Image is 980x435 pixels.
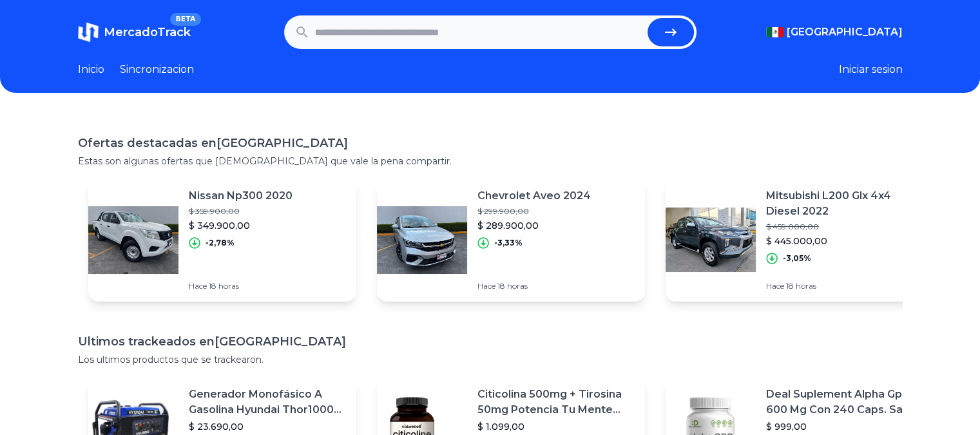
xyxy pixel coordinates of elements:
[170,13,200,26] span: BETA
[88,178,356,302] a: Featured imageNissan Np300 2020$ 359.900,00$ 349.900,00-2,78%Hace 18 horas
[477,420,635,433] p: $ 1.099,00
[189,420,346,433] p: $ 23.690,00
[477,281,591,291] p: Hace 18 horas
[78,22,191,43] a: MercadoTrackBETA
[189,188,293,204] p: Nissan Np300 2020
[477,188,591,204] p: Chevrolet Aveo 2024
[666,195,756,285] img: Featured image
[78,155,903,168] p: Estas son algunas ofertas que [DEMOGRAPHIC_DATA] que vale la pena compartir.
[477,219,591,232] p: $ 289.900,00
[104,25,191,39] span: MercadoTrack
[189,206,293,217] p: $ 359.900,00
[766,387,923,418] p: Deal Suplement Alpha Gpc 600 Mg Con 240 Caps. Salud Cerebral Sabor S/n
[477,387,635,418] p: Citicolina 500mg + Tirosina 50mg Potencia Tu Mente (120caps) Sabor Sin Sabor
[189,219,293,232] p: $ 349.900,00
[766,222,923,232] p: $ 459.000,00
[189,281,293,291] p: Hace 18 horas
[78,62,104,77] a: Inicio
[377,195,467,285] img: Featured image
[766,27,784,37] img: Mexico
[766,235,923,247] p: $ 445.000,00
[206,238,235,248] p: -2,78%
[120,62,194,77] a: Sincronizacion
[766,24,903,40] button: [GEOGRAPHIC_DATA]
[787,24,903,40] span: [GEOGRAPHIC_DATA]
[88,195,178,285] img: Featured image
[78,134,903,152] h1: Ofertas destacadas en [GEOGRAPHIC_DATA]
[666,178,934,302] a: Featured imageMitsubishi L200 Glx 4x4 Diesel 2022$ 459.000,00$ 445.000,00-3,05%Hace 18 horas
[766,420,923,433] p: $ 999,00
[766,281,923,291] p: Hace 18 horas
[839,62,903,77] button: Iniciar sesion
[78,22,99,43] img: MercadoTrack
[78,333,903,351] h1: Ultimos trackeados en [GEOGRAPHIC_DATA]
[494,238,523,248] p: -3,33%
[766,188,923,219] p: Mitsubishi L200 Glx 4x4 Diesel 2022
[189,387,346,418] p: Generador Monofásico A Gasolina Hyundai Thor10000 P 11.5 Kw
[783,253,811,264] p: -3,05%
[377,178,645,302] a: Featured imageChevrolet Aveo 2024$ 299.900,00$ 289.900,00-3,33%Hace 18 horas
[78,353,903,366] p: Los ultimos productos que se trackearon.
[477,206,591,217] p: $ 299.900,00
